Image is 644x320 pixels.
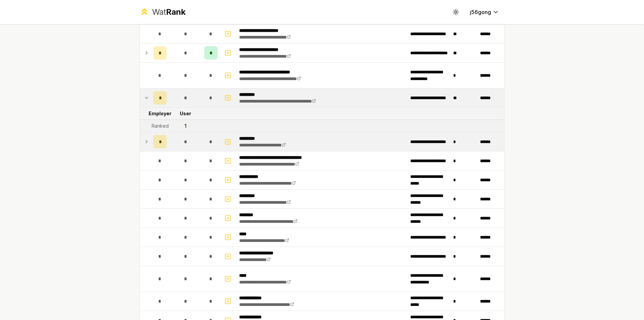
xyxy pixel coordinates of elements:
[169,108,202,120] td: User
[152,7,185,17] div: Wat
[184,123,186,129] div: 1
[166,7,185,17] span: Rank
[140,7,185,17] a: WatRank
[151,108,169,120] td: Employer
[152,123,169,129] div: Ranked
[465,6,504,18] button: j56gong
[470,8,491,16] span: j56gong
